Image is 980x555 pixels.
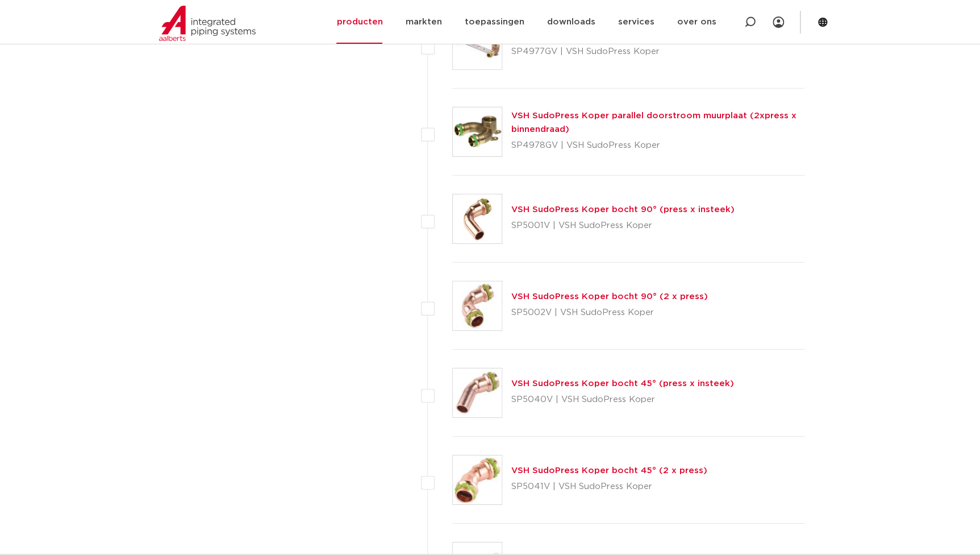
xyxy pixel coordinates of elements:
[453,368,502,417] img: Thumbnail for VSH SudoPress Koper bocht 45° (press x insteek)
[511,379,734,388] a: VSH SudoPress Koper bocht 45° (press x insteek)
[453,194,502,243] img: Thumbnail for VSH SudoPress Koper bocht 90° (press x insteek)
[511,478,707,496] p: SP5041V | VSH SudoPress Koper
[511,43,795,61] p: SP4977GV | VSH SudoPress Koper
[511,304,708,322] p: SP5002V | VSH SudoPress Koper
[511,205,735,214] a: VSH SudoPress Koper bocht 90° (press x insteek)
[511,111,796,134] a: VSH SudoPress Koper parallel doorstroom muurplaat (2xpress x binnendraad)
[511,217,735,235] p: SP5001V | VSH SudoPress Koper
[453,107,502,156] img: Thumbnail for VSH SudoPress Koper parallel doorstroom muurplaat (2xpress x binnendraad)
[511,466,707,475] a: VSH SudoPress Koper bocht 45° (2 x press)
[453,455,502,504] img: Thumbnail for VSH SudoPress Koper bocht 45° (2 x press)
[453,20,502,69] img: Thumbnail for VSH SudoPress Koper Gemini beugel-vlak (press x binnendraad)
[511,292,708,301] a: VSH SudoPress Koper bocht 90° (2 x press)
[453,281,502,330] img: Thumbnail for VSH SudoPress Koper bocht 90° (2 x press)
[511,136,805,155] p: SP4978GV | VSH SudoPress Koper
[511,391,734,409] p: SP5040V | VSH SudoPress Koper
